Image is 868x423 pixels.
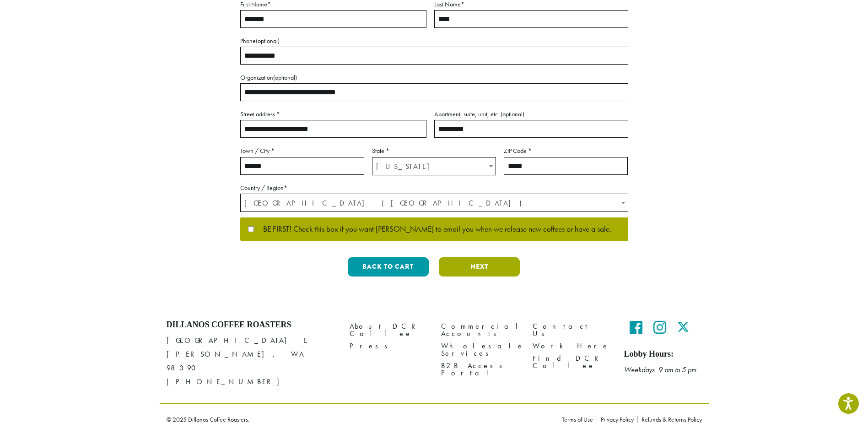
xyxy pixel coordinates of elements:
a: Contact Us [533,320,610,340]
input: BE FIRST! Check this box if you want [PERSON_NAME] to email you when we release new coffees or ha... [248,226,254,232]
label: Apartment, suite, unit, etc. [434,108,628,120]
p: © 2025 Dillanos Coffee Roasters. [167,416,548,423]
a: About DCR Coffee [350,320,427,340]
a: Commercial Accounts [441,320,519,340]
span: (optional) [273,73,297,81]
a: Find DCR Coffee [533,352,610,372]
p: [GEOGRAPHIC_DATA] E [PERSON_NAME], WA 98390 [PHONE_NUMBER] [167,334,336,389]
label: Town / City [240,145,364,157]
a: Refunds & Returns Policy [637,416,702,423]
span: (optional) [501,110,524,118]
span: State [372,157,496,175]
button: Next [439,257,520,277]
h5: Lobby Hours: [624,349,702,359]
span: United States (US) [241,194,628,212]
a: Terms of Use [562,416,597,423]
span: (optional) [256,37,280,45]
label: State [372,145,496,157]
em: Weekdays 9 am to 5 pm [624,365,696,374]
button: Back to cart [348,257,429,277]
label: Organization [240,72,628,83]
a: B2B Access Portal [441,360,519,380]
label: Street address [240,108,426,120]
span: BE FIRST! Check this box if you want [PERSON_NAME] to email you when we release new coffees or ha... [254,225,611,233]
a: Privacy Policy [597,416,637,423]
a: Work Here [533,340,610,352]
label: ZIP Code [504,145,628,157]
span: Country / Region [240,194,628,212]
h4: Dillanos Coffee Roasters [167,320,336,330]
span: Washington [372,157,496,175]
a: Wholesale Services [441,340,519,360]
a: Press [350,340,427,352]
